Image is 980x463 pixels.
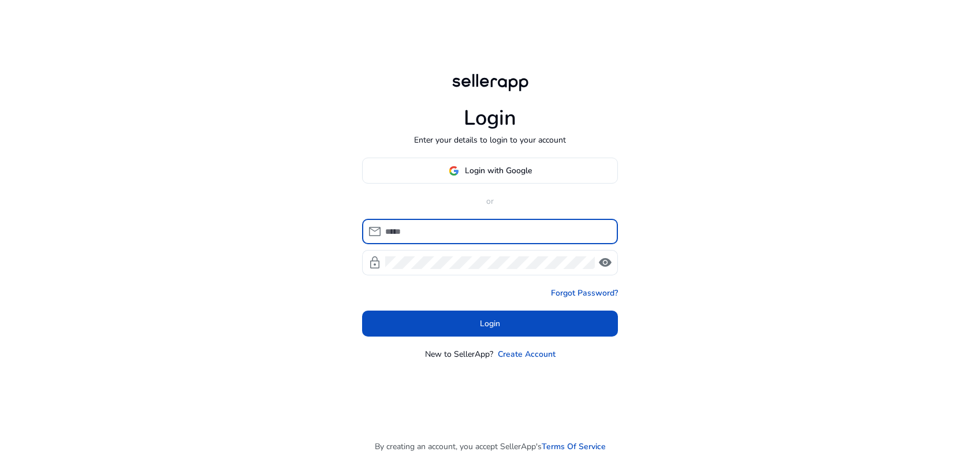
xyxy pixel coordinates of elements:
[464,106,516,130] h1: Login
[368,256,382,270] span: lock
[465,165,532,177] span: Login with Google
[362,195,618,207] p: or
[598,256,612,270] span: visibility
[449,166,459,176] img: google-logo.svg
[542,440,606,453] a: Terms Of Service
[498,348,556,360] a: Create Account
[362,311,618,337] button: Login
[551,287,618,299] a: Forgot Password?
[414,134,566,146] p: Enter your details to login to your account
[362,158,618,184] button: Login with Google
[425,348,493,360] p: New to SellerApp?
[368,225,382,238] span: mail
[480,318,500,330] span: Login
